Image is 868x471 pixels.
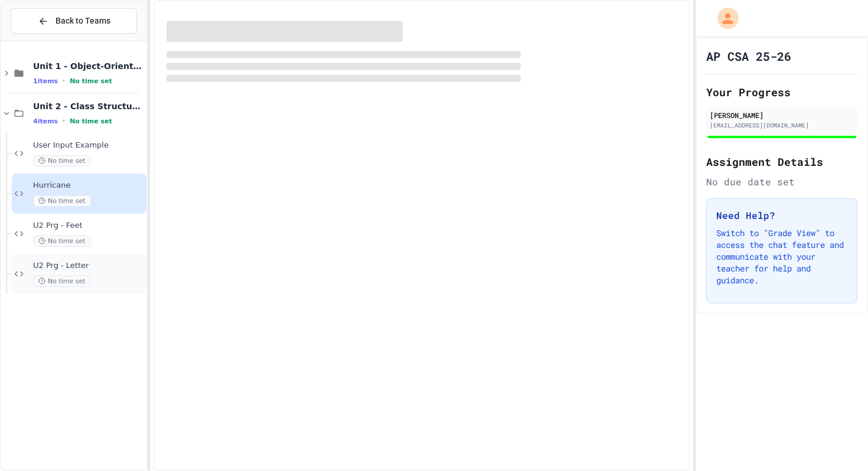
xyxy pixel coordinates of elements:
[70,77,112,85] span: No time set
[33,101,144,112] span: Unit 2 - Class Structure and Design
[706,48,791,64] h1: AP CSA 25-26
[70,117,112,125] span: No time set
[33,61,144,71] span: Unit 1 - Object-Oriented Programming
[33,276,91,287] span: No time set
[710,110,854,120] div: [PERSON_NAME]
[33,140,144,151] span: User Input Example
[706,153,857,170] h2: Assignment Details
[33,195,91,207] span: No time set
[33,261,144,271] span: U2 Prg - Letter
[716,208,847,223] h3: Need Help?
[706,84,857,100] h2: Your Progress
[33,155,91,166] span: No time set
[56,15,110,27] span: Back to Teams
[11,8,137,34] button: Back to Teams
[710,121,854,130] div: [EMAIL_ADDRESS][DOMAIN_NAME]
[33,235,91,247] span: No time set
[33,117,58,125] span: 4 items
[706,175,857,189] div: No due date set
[716,227,847,286] p: Switch to "Grade View" to access the chat feature and communicate with your teacher for help and ...
[33,181,144,191] span: Hurricane
[33,77,58,85] span: 1 items
[33,221,144,231] span: U2 Prg - Feet
[63,76,65,86] span: •
[705,5,742,32] div: My Account
[63,116,65,126] span: •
